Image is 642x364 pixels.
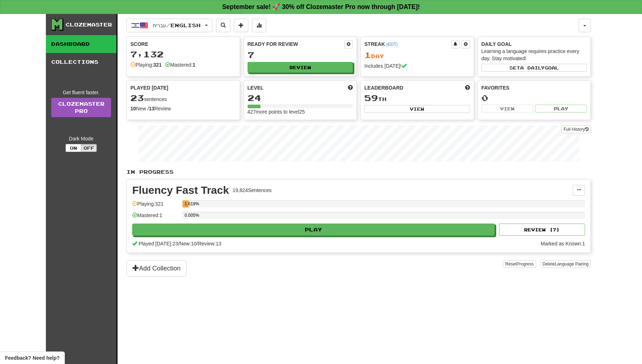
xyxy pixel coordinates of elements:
[216,19,230,32] button: Search sentences
[364,51,470,60] div: Day
[541,240,585,247] div: Marked as Known: 1
[126,260,187,277] button: Add Collection
[364,93,378,103] span: 59
[132,212,179,224] div: Mastered: 1
[364,84,403,91] span: Leaderboard
[499,224,585,236] button: Review (7)
[233,187,272,194] div: 19,824 Sentences
[51,89,111,96] div: Get fluent faster.
[364,50,371,60] span: 1
[535,105,587,112] button: Play
[178,241,179,246] span: /
[248,62,353,73] button: Review
[5,354,59,361] span: Open feedback widget
[248,84,264,91] span: Level
[153,62,162,68] strong: 321
[481,94,587,102] div: 0
[348,84,353,91] span: Score more points to level up
[234,19,248,32] button: Add sentence to collection
[130,94,236,103] div: sentences
[179,241,196,246] span: New: 10
[222,3,420,10] strong: September sale! 🚀 30% off Clozemaster Pro now through [DATE]!
[192,62,195,68] strong: 1
[51,135,111,142] div: Dark Mode
[51,98,111,117] a: ClozemasterPro
[126,168,591,176] p: In Progress
[46,35,116,53] a: Dashboard
[503,260,536,268] button: ResetProgress
[130,105,236,112] div: New / Review
[130,61,162,68] div: Playing:
[197,241,198,246] span: /
[465,84,470,91] span: This week in points, UTC
[130,106,136,111] strong: 10
[481,64,587,72] button: Seta dailygoal
[66,144,81,152] button: On
[481,48,587,62] div: Learning a language requires practice every day. Stay motivated!
[130,50,236,59] div: 7,132
[130,40,236,48] div: Score
[149,106,154,111] strong: 13
[555,262,589,267] span: Language Pairing
[153,22,201,28] span: עברית / English
[364,94,470,103] div: th
[130,93,144,103] span: 23
[66,21,112,28] div: Clozemaster
[132,200,179,212] div: Playing: 321
[481,84,587,91] div: Favorites
[248,51,353,59] div: 7
[364,105,470,113] button: View
[517,262,534,267] span: Progress
[364,62,470,70] div: Includes [DATE]!
[132,224,495,236] button: Play
[386,42,398,47] a: (EDT)
[185,200,189,207] div: 1.619%
[481,40,587,48] div: Daily Goal
[561,125,591,133] button: Full History
[248,40,345,48] div: Ready for Review
[248,108,353,115] div: 427 more points to level 25
[540,260,591,268] button: DeleteLanguage Pairing
[248,94,353,102] div: 24
[130,84,168,91] span: Played [DATE]
[126,19,212,32] button: עברית/English
[364,40,451,48] div: Streak
[165,61,195,68] div: Mastered:
[520,65,545,70] span: a daily
[132,185,229,196] div: Fluency Fast Track
[46,53,116,71] a: Collections
[252,19,266,32] button: More stats
[81,144,97,152] button: Off
[198,241,221,246] span: Review: 13
[481,105,533,112] button: View
[139,241,178,246] span: Played [DATE]: 23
